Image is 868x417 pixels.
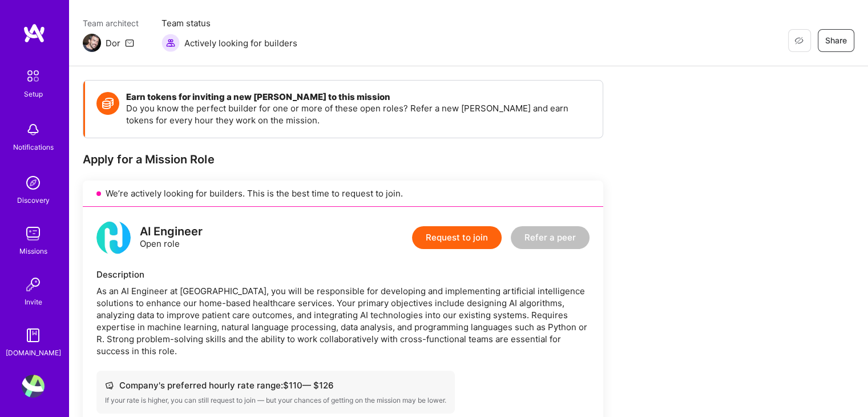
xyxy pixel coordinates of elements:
[96,220,131,255] img: logo
[511,226,590,249] button: Refer a peer
[825,35,847,46] span: Share
[140,226,203,238] div: AI Engineer
[6,347,61,359] div: [DOMAIN_NAME]
[83,17,139,29] span: Team architect
[125,38,134,47] i: icon Mail
[140,226,203,250] div: Open role
[162,17,297,29] span: Team status
[23,23,46,43] img: logo
[22,375,45,398] img: User Avatar
[105,379,446,391] div: Company's preferred hourly rate range: $ 110 — $ 126
[25,296,42,308] div: Invite
[105,396,446,405] div: If your rate is higher, you can still request to join — but your chances of getting on the missio...
[162,34,180,52] img: Actively looking for builders
[818,29,854,52] button: Share
[105,381,114,390] i: icon Cash
[21,64,45,88] img: setup
[96,268,590,280] div: Description
[412,226,502,249] button: Request to join
[126,92,591,102] h4: Earn tokens for inviting a new [PERSON_NAME] to this mission
[126,102,591,126] p: Do you know the perfect builder for one or more of these open roles? Refer a new [PERSON_NAME] an...
[22,171,45,194] img: discovery
[794,36,804,45] i: icon EyeClosed
[96,92,119,115] img: Token icon
[17,194,50,206] div: Discovery
[83,181,603,207] div: We’re actively looking for builders. This is the best time to request to join.
[19,375,47,398] a: User Avatar
[83,152,603,167] div: Apply for a Mission Role
[24,88,43,100] div: Setup
[96,285,590,357] div: As an AI Engineer at [GEOGRAPHIC_DATA], you will be responsible for developing and implementing a...
[13,141,54,153] div: Notifications
[19,245,47,257] div: Missions
[184,37,297,49] span: Actively looking for builders
[106,37,120,49] div: Dor
[22,324,45,347] img: guide book
[22,118,45,141] img: bell
[22,222,45,245] img: teamwork
[83,34,101,52] img: Team Architect
[22,273,45,296] img: Invite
